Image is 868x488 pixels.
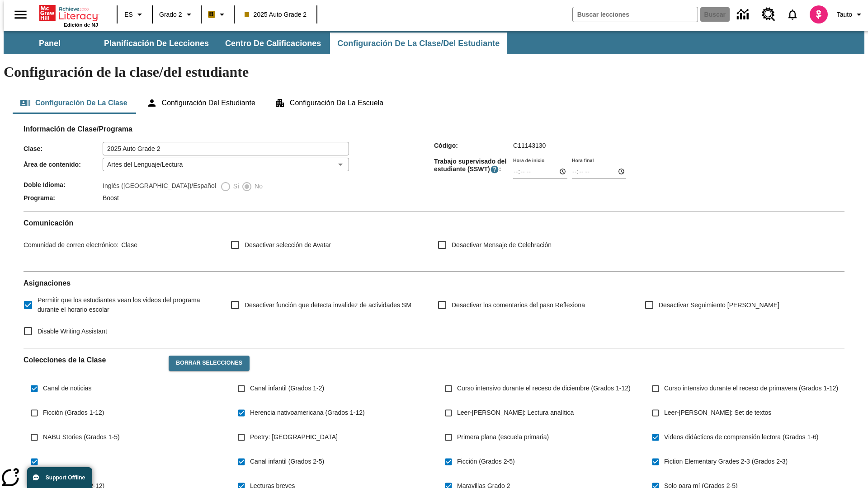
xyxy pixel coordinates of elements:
span: ES [124,10,133,19]
span: Curso intensivo durante el receso de diciembre (Grados 1-12) [457,384,631,393]
span: Desactivar Mensaje de Celebración [452,240,552,250]
h2: Colecciones de la Clase [24,356,161,364]
span: No [252,182,263,191]
span: Herencia nativoamericana (Grados 1-12) [250,408,365,418]
span: Fiction Elementary Grades 2-3 (Grados 2-3) [664,457,788,466]
a: Centro de recursos, Se abrirá en una pestaña nueva. [756,2,781,27]
button: Panel [5,33,95,54]
div: Información de Clase/Programa [24,134,844,204]
button: El Tiempo Supervisado de Trabajo Estudiantil es el período durante el cual los estudiantes pueden... [490,165,499,174]
button: Configuración de la escuela [267,92,391,114]
input: Clase [103,142,349,155]
span: Código : [434,142,513,149]
span: C11143130 [513,142,546,149]
div: Asignaciones [24,279,844,341]
span: Disable Writing Assistant [38,327,107,336]
span: Ficción (Grados 2-5) [457,457,515,466]
span: Ficción (Grados 1-12) [43,408,104,418]
span: Canal infantil (Grados 2-5) [250,457,324,466]
div: Configuración de la clase/del estudiante [13,92,855,114]
span: Clase [118,241,137,249]
span: Videos didácticos de comprensión lectora (Grados 1-6) [664,432,818,442]
div: Subbarra de navegación [4,33,508,54]
span: Canal de noticias [43,384,91,393]
span: Support Offline [46,474,85,481]
input: Buscar campo [573,7,698,22]
label: Inglés ([GEOGRAPHIC_DATA])/Español [103,181,216,192]
h2: Información de Clase/Programa [24,125,844,133]
h2: Asignaciones [24,279,844,287]
span: Permitir que los estudiantes vean los videos del programa durante el horario escolar [38,296,216,314]
span: Desactivar los comentarios del paso Reflexiona [452,300,585,310]
label: Hora final [572,157,594,164]
span: Programa : [24,194,103,202]
span: Clase : [24,145,103,152]
h2: Comunicación [24,219,844,227]
button: Boost El color de la clase es anaranjado claro. Cambiar el color de la clase. [204,6,231,23]
span: 2025 Auto Grade 2 [245,10,307,19]
span: Primera plana (escuela primaria) [457,432,549,442]
h1: Configuración de la clase/del estudiante [4,64,864,80]
button: Support Offline [27,467,92,488]
span: B [209,9,214,20]
div: Artes del Lenguaje/Lectura [103,158,349,171]
button: Configuración del estudiante [139,92,263,114]
div: Comunicación [24,219,844,264]
span: Tauto [837,10,852,19]
button: Configuración de la clase/del estudiante [330,33,507,54]
a: Notificaciones [781,3,804,26]
span: Canal infantil (Grados 1-2) [250,384,324,393]
span: Desactivar selección de Avatar [245,240,331,250]
span: Sí [231,182,239,191]
span: Comunidad de correo electrónico : [24,241,118,249]
a: Portada [39,4,98,22]
span: Boost [103,194,119,202]
button: Abrir el menú lateral [7,1,34,28]
div: Subbarra de navegación [4,31,864,54]
span: Poetry: [GEOGRAPHIC_DATA] [250,432,338,442]
span: Doble Idioma : [24,181,103,188]
a: Centro de información [731,2,756,27]
span: Trabajo supervisado del estudiante (SSWT) : [434,158,513,174]
button: Configuración de la clase [13,92,135,114]
button: Borrar selecciones [169,356,250,371]
span: Leer-[PERSON_NAME]: Lectura analítica [457,408,574,418]
button: Grado: Grado 2, Elige un grado [156,6,198,23]
span: Curso intensivo durante el receso de primavera (Grados 1-12) [664,384,838,393]
span: Desactivar función que detecta invalidez de actividades SM [245,300,411,310]
label: Hora de inicio [513,157,544,164]
span: Área de contenido : [24,161,103,168]
span: Grado 2 [159,10,182,19]
button: Lenguaje: ES, Selecciona un idioma [120,6,149,23]
span: Leer-[PERSON_NAME]: Set de textos [664,408,771,418]
span: Edición de NJ [64,22,98,28]
button: Planificación de lecciones [97,33,216,54]
button: Perfil/Configuración [833,6,868,23]
span: Desactivar Seguimiento [PERSON_NAME] [659,300,779,310]
span: NABU Stories (Grados 1-5) [43,432,120,442]
button: Escoja un nuevo avatar [804,3,833,26]
img: avatar image [810,5,828,23]
button: Centro de calificaciones [218,33,328,54]
div: Portada [39,3,98,28]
